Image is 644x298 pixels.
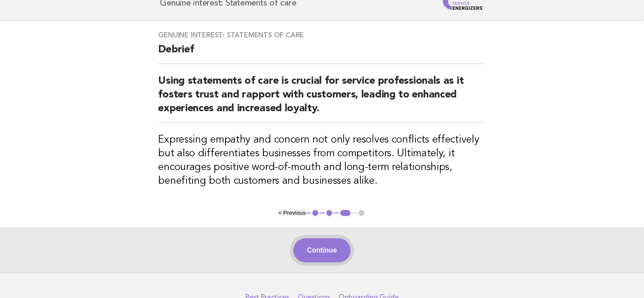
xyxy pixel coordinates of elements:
button: 3 [339,209,351,217]
h3: Genuine interest: Statements of care [159,31,486,40]
button: 2 [325,209,334,217]
button: 1 [311,209,320,217]
h2: Using statements of care is crucial for service professionals as it fosters trust and rapport wit... [159,74,486,123]
h2: Debrief [159,43,486,64]
h3: Expressing empathy and concern not only resolves conflicts effectively but also differentiates bu... [159,133,486,188]
button: < Previous [278,210,305,216]
button: Continue [293,238,351,262]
